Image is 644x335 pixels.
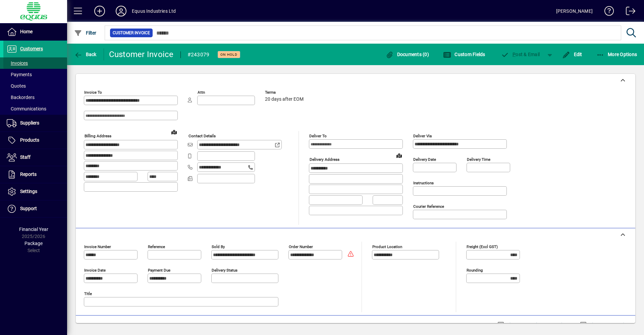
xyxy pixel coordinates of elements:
mat-label: Delivery date [413,157,436,162]
span: Communications [7,106,46,111]
mat-label: Courier Reference [413,204,444,209]
mat-label: Invoice date [84,268,106,273]
button: Post & Email [498,48,543,60]
mat-label: Invoice To [84,90,102,95]
span: Products [20,137,39,143]
mat-label: Delivery time [467,157,490,162]
div: [PERSON_NAME] [556,6,593,16]
span: Customer Invoice [113,30,150,36]
mat-label: Attn [198,90,205,95]
span: Settings [20,189,37,194]
a: Settings [3,183,67,200]
a: Home [3,23,67,40]
span: Back [74,52,97,57]
a: Backorders [3,92,67,103]
a: Support [3,200,67,217]
div: Customer Invoice [109,49,174,60]
button: Documents (0) [384,48,431,60]
a: Logout [621,1,636,23]
app-page-header-button: Back [67,48,104,60]
button: Edit [560,48,584,60]
mat-label: Title [84,291,92,296]
label: Show Line Volumes/Weights [505,322,568,328]
span: P [513,52,516,57]
span: Documents (0) [385,52,429,57]
span: Financial Year [19,227,48,232]
span: Quotes [7,83,26,89]
a: Products [3,132,67,149]
button: Custom Fields [441,48,487,60]
span: Filter [74,30,97,36]
a: Reports [3,166,67,183]
mat-label: Order number [289,244,313,249]
label: Show Cost/Profit [588,322,627,328]
a: View on map [394,150,405,161]
a: Invoices [3,57,67,69]
a: Payments [3,69,67,80]
div: Equus Industries Ltd [132,6,176,16]
span: Home [20,29,33,34]
div: #243079 [187,49,210,60]
span: Suppliers [20,120,39,126]
a: Communications [3,103,67,114]
span: Payments [7,72,32,77]
span: Invoices [7,60,28,66]
mat-label: Rounding [467,268,483,273]
span: On hold [220,52,237,57]
a: Staff [3,149,67,166]
mat-label: Reference [148,244,165,249]
span: Edit [562,52,582,57]
mat-label: Invoice number [84,244,111,249]
a: Knowledge Base [599,1,614,23]
mat-label: Product location [372,244,402,249]
mat-label: Payment due [148,268,170,273]
button: More Options [595,48,639,60]
button: Add [89,5,110,17]
mat-label: Deliver via [413,134,432,138]
span: Customers [20,46,43,51]
mat-label: Deliver To [309,134,327,138]
a: Quotes [3,80,67,92]
a: View on map [169,127,179,137]
span: Reports [20,172,37,177]
button: Filter [72,27,98,39]
mat-label: Freight (excl GST) [467,244,498,249]
mat-label: Delivery status [212,268,237,273]
span: Staff [20,154,31,160]
a: Suppliers [3,115,67,132]
span: ost & Email [501,52,540,57]
button: Profile [110,5,132,17]
span: Package [24,241,43,246]
button: Back [72,48,98,60]
span: Custom Fields [443,52,485,57]
span: More Options [596,52,637,57]
span: 20 days after EOM [265,97,304,102]
mat-label: Sold by [212,244,225,249]
span: Backorders [7,95,35,100]
span: Terms [265,90,305,95]
span: Support [20,206,37,211]
mat-label: Instructions [413,181,434,185]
